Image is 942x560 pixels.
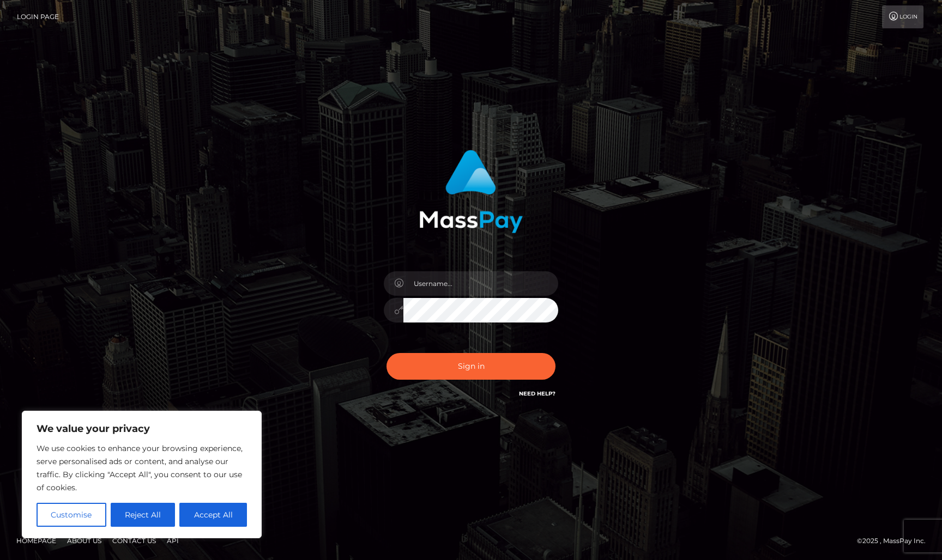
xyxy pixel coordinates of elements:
[37,503,106,527] button: Customise
[111,503,176,527] button: Reject All
[419,150,523,233] img: MassPay Login
[12,532,61,549] a: Homepage
[108,532,160,549] a: Contact Us
[882,5,923,28] a: Login
[63,532,106,549] a: About Us
[37,422,247,435] p: We value your privacy
[403,271,558,296] input: Username...
[22,411,262,538] div: We value your privacy
[37,442,247,494] p: We use cookies to enhance your browsing experience, serve personalised ads or content, and analys...
[387,353,555,380] button: Sign in
[17,5,59,28] a: Login Page
[857,535,934,547] div: © 2025 , MassPay Inc.
[519,390,555,397] a: Need Help?
[179,503,247,527] button: Accept All
[162,532,183,549] a: API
